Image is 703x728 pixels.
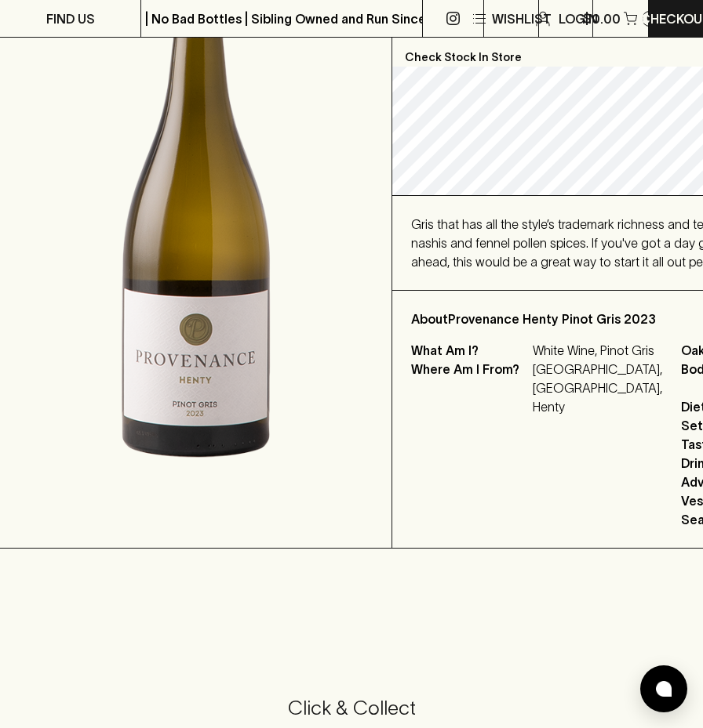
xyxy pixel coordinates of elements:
h5: Click & Collect [19,695,684,721]
p: $0.00 [583,9,621,28]
p: What Am I? [411,341,529,360]
p: Wishlist [492,9,552,28]
p: Where Am I From? [411,360,529,416]
img: bubble-icon [656,681,672,697]
p: Login [559,9,598,28]
p: FIND US [46,9,95,28]
p: [GEOGRAPHIC_DATA], [GEOGRAPHIC_DATA], Henty [533,360,662,416]
p: White Wine, Pinot Gris [533,341,662,360]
